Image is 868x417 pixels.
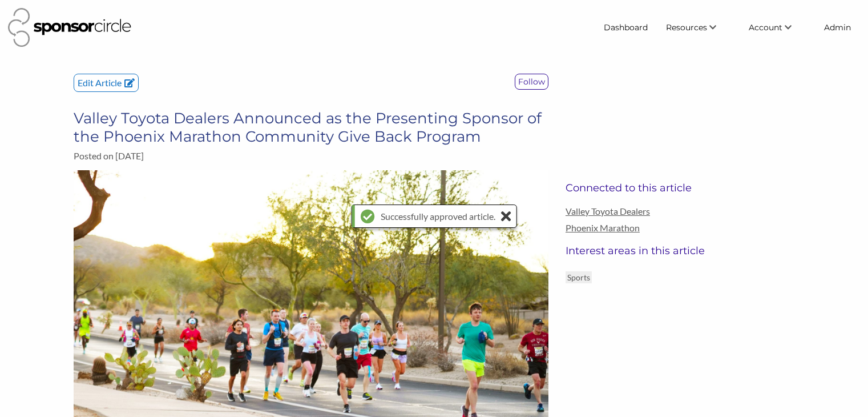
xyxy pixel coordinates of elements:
p: Sports [566,271,592,283]
a: Valley Toyota Dealers [566,206,794,216]
span: Resources [666,22,707,33]
p: Edit Article [74,74,138,91]
a: Phoenix Marathon [566,222,794,233]
h3: Valley Toyota Dealers Announced as the Presenting Sponsor of the Phoenix Marathon Community Give ... [74,109,548,146]
a: Dashboard [595,17,657,38]
p: Follow [515,74,548,89]
p: Posted on [DATE] [74,150,548,161]
p: Successfully approved article. [381,205,495,227]
h3: Interest areas in this article [566,244,794,257]
a: Admin [815,17,860,38]
span: Account [749,22,782,33]
li: Account [740,17,815,38]
li: Resources [657,17,740,38]
h3: Connected to this article [566,182,794,194]
img: Sponsor Circle Logo [8,8,131,47]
